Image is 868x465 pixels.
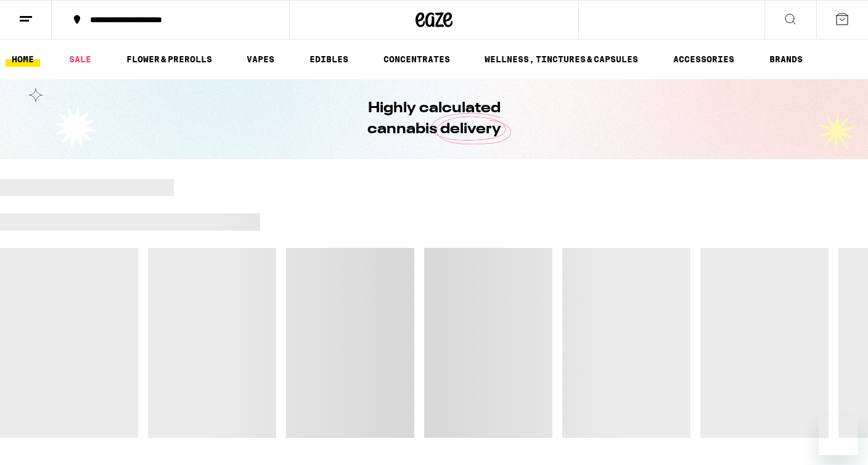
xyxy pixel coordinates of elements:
a: WELLNESS, TINCTURES & CAPSULES [478,52,644,67]
a: SALE [63,52,97,67]
a: BRANDS [763,52,809,67]
a: CONCENTRATES [377,52,456,67]
a: FLOWER & PREROLLS [120,52,218,67]
iframe: Button to launch messaging window [819,416,858,455]
a: HOME [6,52,40,67]
a: VAPES [240,52,280,67]
a: ACCESSORIES [667,52,740,67]
a: EDIBLES [303,52,354,67]
h1: Highly calculated cannabis delivery [332,98,536,140]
